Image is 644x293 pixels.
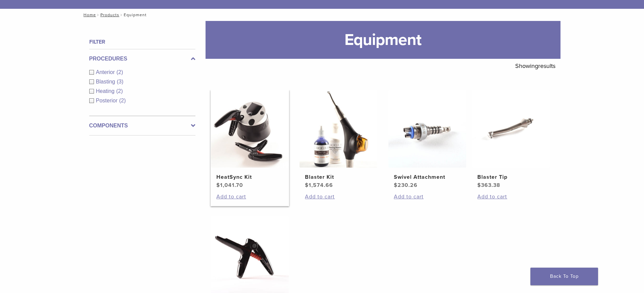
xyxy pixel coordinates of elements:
[216,182,243,189] bdi: 1,041.70
[216,173,283,181] h2: HeatSync Kit
[81,13,96,17] a: Home
[388,90,467,189] a: Swivel AttachmentSwivel Attachment $230.26
[89,122,195,130] label: Components
[477,182,481,189] span: $
[477,193,544,201] a: Add to cart: “Blaster Tip”
[394,173,461,181] h2: Swivel Attachment
[206,21,560,59] h1: Equipment
[472,90,550,168] img: Blaster Tip
[394,182,418,189] bdi: 230.26
[96,98,119,103] span: Posterior
[472,90,550,189] a: Blaster TipBlaster Tip $363.38
[119,98,126,103] span: (2)
[79,9,566,21] nav: Equipment
[96,13,100,17] span: /
[116,88,123,94] span: (2)
[216,193,283,201] a: Add to cart: “HeatSync Kit”
[117,79,123,84] span: (3)
[100,13,119,17] a: Products
[305,193,372,201] a: Add to cart: “Blaster Kit”
[211,90,289,168] img: HeatSync Kit
[515,59,555,73] p: Showing results
[388,90,466,168] img: Swivel Attachment
[119,13,124,17] span: /
[477,173,544,181] h2: Blaster Tip
[477,182,500,189] bdi: 363.38
[394,193,461,201] a: Add to cart: “Swivel Attachment”
[216,182,220,189] span: $
[530,268,598,285] a: Back To Top
[96,79,117,84] span: Blasting
[300,90,377,168] img: Blaster Kit
[305,173,372,181] h2: Blaster Kit
[305,182,309,189] span: $
[89,38,195,46] h4: Filter
[299,90,378,189] a: Blaster KitBlaster Kit $1,574.66
[394,182,398,189] span: $
[305,182,333,189] bdi: 1,574.66
[89,55,195,63] label: Procedures
[96,88,116,94] span: Heating
[211,90,289,189] a: HeatSync KitHeatSync Kit $1,041.70
[96,69,117,75] span: Anterior
[117,69,123,75] span: (2)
